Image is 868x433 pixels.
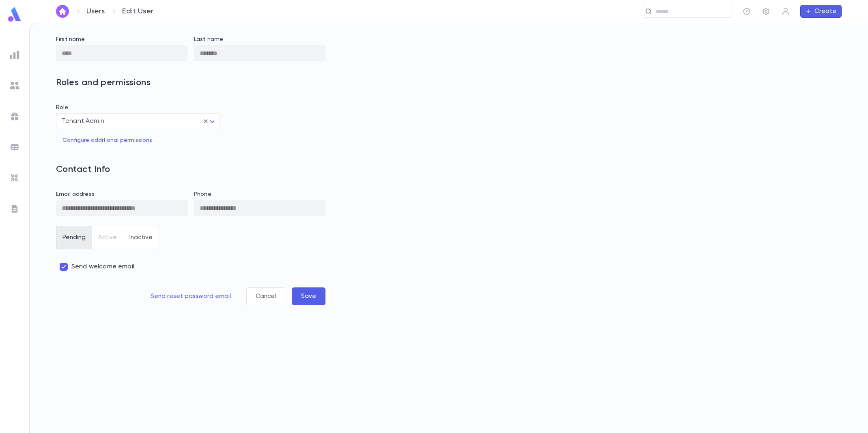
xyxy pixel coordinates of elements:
[71,263,134,271] span: Send welcome email
[800,5,842,18] button: Create
[123,226,159,249] button: Inactive
[56,133,159,148] button: Configure additional permissions
[10,50,19,60] img: reports_grey.c525e4749d1bce6a11f5fe2a8de1b229.svg
[194,191,211,197] label: Phone
[194,36,223,43] label: Last name
[10,81,19,90] img: students_grey.60c7aba0da46da39d6d829b817ac14fc.svg
[56,114,220,129] div: Tenant Admin
[10,111,19,121] img: campaigns_grey.99e729a5f7ee94e3726e6486bddda8f1.svg
[292,287,325,305] button: Save
[246,287,285,305] button: Cancel
[56,158,325,181] h6: Contact Info
[122,7,153,16] p: Edit User
[10,204,19,214] img: letters_grey.7941b92b52307dd3b8a917253454ce1c.svg
[56,71,325,94] h6: Roles and permissions
[56,104,69,111] label: Role
[56,191,95,197] label: Email address
[142,287,240,305] button: Send reset password email
[10,142,19,152] img: batches_grey.339ca447c9d9533ef1741baa751efc33.svg
[56,226,92,249] button: Pending
[10,173,19,183] img: imports_grey.530a8a0e642e233f2baf0ef88e8c9fcb.svg
[58,8,67,15] img: home_white.a664292cf8c1dea59945f0da9f25487c.svg
[56,36,85,43] label: First name
[6,6,23,22] img: logo
[86,7,105,16] a: Users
